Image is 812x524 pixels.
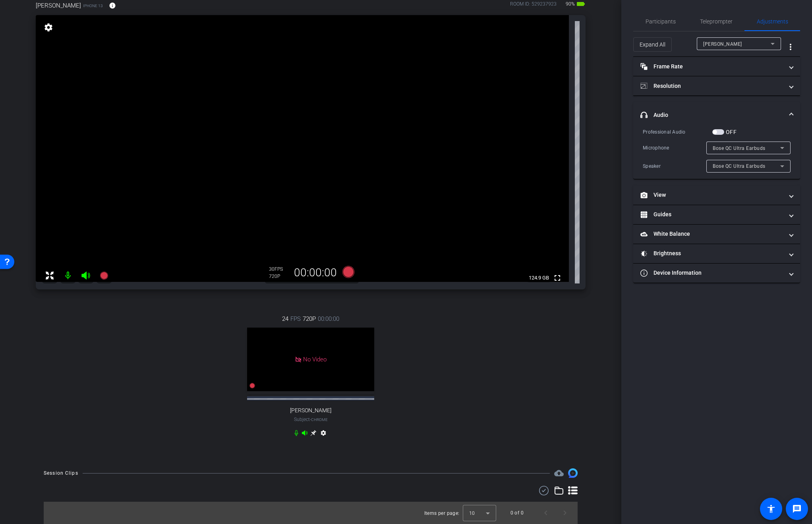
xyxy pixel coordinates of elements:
span: Expand All [640,37,665,52]
mat-expansion-panel-header: View [633,186,800,205]
mat-expansion-panel-header: Device Information [633,264,800,283]
span: FPS [290,314,301,323]
span: iPhone 13 [83,3,103,9]
button: More Options for Adjustments Panel [781,37,800,56]
mat-icon: more_vert [786,42,795,52]
div: 30 [269,266,289,272]
div: Audio [633,128,800,179]
div: 00:00:00 [289,266,342,279]
mat-panel-title: Device Information [640,269,783,277]
div: Session Clips [44,469,78,477]
mat-panel-title: Resolution [640,82,783,90]
mat-expansion-panel-header: Audio [633,102,800,128]
div: Speaker [643,162,706,170]
mat-expansion-panel-header: Resolution [633,76,800,95]
span: 00:00:00 [318,314,339,323]
div: ROOM ID: 529237923 [510,0,557,12]
mat-panel-title: View [640,191,783,199]
div: 720P [269,273,289,279]
mat-icon: info [109,2,116,9]
div: 0 of 0 [510,509,524,517]
mat-icon: cloud_upload [554,468,564,478]
span: 24 [282,314,288,323]
mat-expansion-panel-header: White Balance [633,225,800,244]
mat-panel-title: Guides [640,210,783,219]
div: Microphone [643,144,706,152]
span: - [310,417,311,422]
span: [PERSON_NAME] [36,1,81,10]
span: [PERSON_NAME] [290,407,331,414]
label: OFF [724,128,737,136]
span: Destinations for your clips [554,468,564,478]
button: Next page [555,503,574,522]
img: Session clips [568,468,578,478]
mat-panel-title: Frame Rate [640,62,783,71]
div: Professional Audio [643,128,712,136]
mat-icon: settings [43,23,54,32]
span: Chrome [311,417,328,422]
div: Items per page: [424,509,460,517]
span: Teleprompter [700,19,733,24]
span: Participants [646,19,676,24]
button: Expand All [633,37,672,52]
span: Adjustments [757,19,788,24]
mat-panel-title: White Balance [640,230,783,238]
mat-icon: message [792,504,802,514]
mat-icon: accessibility [766,504,776,514]
mat-icon: fullscreen [553,273,562,283]
span: Bose QC Ultra Earbuds [713,163,766,169]
span: 720P [303,314,316,323]
span: Bose QC Ultra Earbuds [713,146,766,151]
mat-icon: settings [319,430,328,439]
span: 124.9 GB [526,273,552,283]
span: Subject [294,416,328,423]
mat-expansion-panel-header: Guides [633,205,800,224]
mat-expansion-panel-header: Frame Rate [633,57,800,76]
mat-panel-title: Brightness [640,249,783,258]
span: No Video [303,356,327,363]
span: FPS [275,266,283,272]
mat-expansion-panel-header: Brightness [633,244,800,263]
span: [PERSON_NAME] [703,41,742,47]
button: Previous page [536,503,555,522]
mat-panel-title: Audio [640,111,783,119]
